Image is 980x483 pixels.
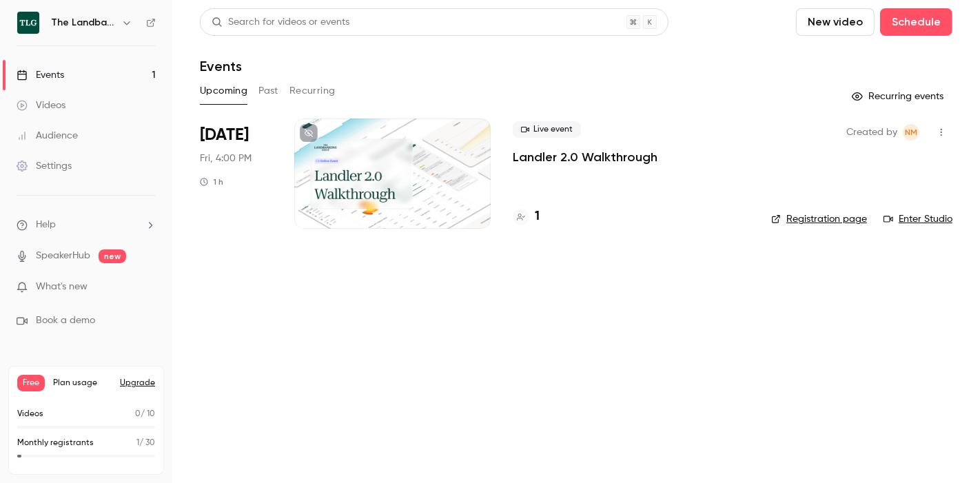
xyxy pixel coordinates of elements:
[289,80,336,102] button: Recurring
[17,375,45,391] span: Free
[36,314,95,328] span: Book a demo
[135,410,141,418] span: 0
[36,280,88,294] span: What's new
[513,207,540,226] a: 1
[53,378,112,389] span: Plan usage
[212,15,349,30] div: Search for videos or events
[120,378,155,389] button: Upgrade
[513,121,581,138] span: Live event
[884,212,952,226] a: Enter Studio
[796,8,875,36] button: New video
[17,159,72,173] div: Settings
[36,249,90,263] a: SpeakerHub
[200,124,249,146] span: [DATE]
[17,12,39,34] img: The Landbanking Group
[136,439,139,447] span: 1
[200,176,223,187] div: 1 h
[17,68,64,82] div: Events
[136,437,155,449] p: / 30
[535,207,540,226] h4: 1
[200,119,272,229] div: Sep 19 Fri, 4:00 PM (Europe/Rome)
[905,124,917,141] span: NM
[771,212,867,226] a: Registration page
[51,16,116,30] h6: The Landbanking Group
[200,152,252,165] span: Fri, 4:00 PM
[880,8,952,36] button: Schedule
[17,218,156,232] li: help-dropdown-opener
[846,85,952,107] button: Recurring events
[135,408,155,420] p: / 10
[17,408,43,420] p: Videos
[846,124,897,141] span: Created by
[258,80,278,102] button: Past
[99,249,126,263] span: new
[17,437,94,449] p: Monthly registrants
[17,99,65,112] div: Videos
[36,218,56,232] span: Help
[200,80,247,102] button: Upcoming
[17,129,78,143] div: Audience
[903,124,919,141] span: Nicola Maglio
[513,149,657,165] a: Landler 2.0 Walkthrough
[200,58,242,74] h1: Events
